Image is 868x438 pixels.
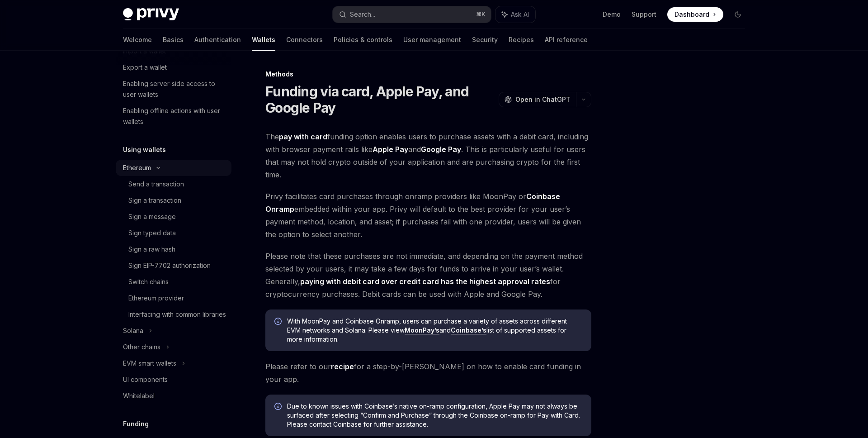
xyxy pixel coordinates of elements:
[265,70,591,79] div: Methods
[128,309,226,320] div: Interfacing with common libraries
[274,318,283,327] svg: Info
[116,306,231,323] a: Interfacing with common libraries
[116,274,231,290] a: Switch chains
[331,362,354,371] a: recipe
[265,360,591,386] span: Please refer to our for a step-by-[PERSON_NAME] on how to enable card funding in your app.
[421,145,461,154] strong: Google Pay
[163,29,184,51] a: Basics
[123,29,152,51] a: Welcome
[128,293,184,304] div: Ethereum provider
[499,92,576,107] button: Open in ChatGPT
[495,6,535,23] button: Ask AI
[373,145,408,154] strong: Apple Pay
[116,241,231,257] a: Sign a raw hash
[116,209,231,225] a: Sign a message
[265,190,591,241] span: Privy facilitates card purchases through onramp providers like MoonPay or embedded within your ap...
[403,29,461,51] a: User management
[128,276,169,287] div: Switch chains
[545,29,588,51] a: API reference
[116,290,231,306] a: Ethereum provider
[123,162,151,173] div: Ethereum
[116,76,231,103] a: Enabling server-side access to user wallets
[116,388,231,404] a: Whitelabel
[632,10,656,19] a: Support
[123,78,226,100] div: Enabling server-side access to user wallets
[252,29,275,51] a: Wallets
[116,225,231,241] a: Sign typed data
[279,132,327,141] strong: pay with card
[128,228,176,238] div: Sign typed data
[350,9,375,20] div: Search...
[515,95,571,104] span: Open in ChatGPT
[116,59,231,76] a: Export a wallet
[123,390,155,401] div: Whitelabel
[123,358,176,369] div: EVM smart wallets
[116,371,231,388] a: UI components
[123,62,167,73] div: Export a wallet
[333,6,491,23] button: Search...⌘K
[667,7,723,22] a: Dashboard
[128,244,175,255] div: Sign a raw hash
[334,29,392,51] a: Policies & controls
[123,374,168,385] div: UI components
[472,29,498,51] a: Security
[123,144,166,155] h5: Using wallets
[265,83,495,116] h1: Funding via card, Apple Pay, and Google Pay
[123,8,179,21] img: dark logo
[300,277,550,286] strong: paying with debit card over credit card has the highest approval rates
[123,419,149,429] h5: Funding
[509,29,534,51] a: Recipes
[116,103,231,130] a: Enabling offline actions with user wallets
[123,105,226,127] div: Enabling offline actions with user wallets
[128,260,211,271] div: Sign EIP-7702 authorization
[405,326,439,334] a: MoonPay’s
[731,7,745,22] button: Toggle dark mode
[675,10,709,19] span: Dashboard
[451,326,486,334] a: Coinbase’s
[511,10,529,19] span: Ask AI
[128,211,176,222] div: Sign a message
[265,130,591,181] span: The funding option enables users to purchase assets with a debit card, including with browser pay...
[128,195,181,206] div: Sign a transaction
[274,403,283,412] svg: Info
[116,257,231,274] a: Sign EIP-7702 authorization
[116,176,231,192] a: Send a transaction
[116,192,231,209] a: Sign a transaction
[476,11,486,18] span: ⌘ K
[123,325,143,336] div: Solana
[603,10,621,19] a: Demo
[287,402,582,429] span: Due to known issues with Coinbase’s native on-ramp configuration, Apple Pay may not always be sur...
[194,29,241,51] a: Authentication
[123,342,160,352] div: Other chains
[287,317,582,344] span: With MoonPay and Coinbase Onramp, users can purchase a variety of assets across different EVM net...
[265,250,591,300] span: Please note that these purchases are not immediate, and depending on the payment method selected ...
[286,29,323,51] a: Connectors
[128,179,184,190] div: Send a transaction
